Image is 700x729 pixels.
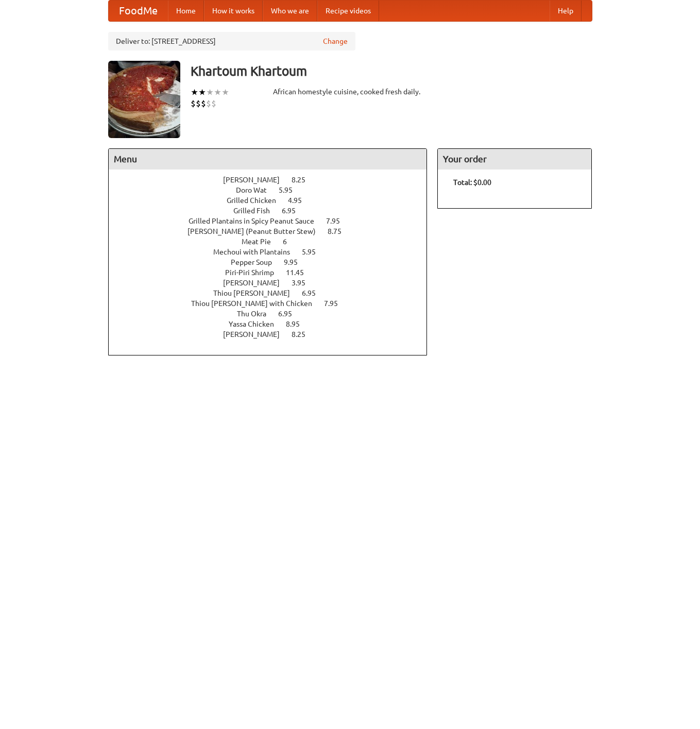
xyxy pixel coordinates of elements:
span: 4.95 [288,196,312,205]
li: $ [196,98,201,109]
span: 8.75 [328,227,352,235]
span: [PERSON_NAME] [223,279,290,287]
li: $ [191,98,196,109]
span: Thiou [PERSON_NAME] [213,289,300,297]
span: [PERSON_NAME] (Peanut Butter Stew) [187,227,326,235]
span: 8.95 [286,320,310,328]
span: 7.95 [326,217,350,225]
a: Help [550,1,582,21]
a: Grilled Fish 6.95 [233,207,315,215]
span: [PERSON_NAME] [223,176,290,184]
b: Total: $0.00 [453,178,491,187]
li: ★ [198,87,206,98]
span: Yassa Chicken [229,320,284,328]
div: Deliver to: [STREET_ADDRESS] [108,32,355,50]
h4: Menu [109,149,427,169]
h3: Khartoum Khartoum [191,61,592,81]
span: 9.95 [284,258,308,266]
span: Meat Pie [242,238,281,246]
span: 5.95 [302,248,326,256]
li: ★ [206,87,214,98]
span: Piri-Piri Shrimp [225,268,284,277]
span: Pepper Soup [231,258,282,266]
li: $ [206,98,211,109]
span: Grilled Fish [233,207,280,215]
span: [PERSON_NAME] [223,330,290,338]
a: FoodMe [109,1,168,21]
a: Grilled Plantains in Spicy Peanut Sauce 7.95 [189,217,359,225]
a: Home [168,1,204,21]
a: Thu Okra 6.95 [237,310,311,318]
a: [PERSON_NAME] (Peanut Butter Stew) 8.75 [187,227,361,235]
li: ★ [214,87,221,98]
a: [PERSON_NAME] 3.95 [223,279,325,287]
span: 6.95 [282,207,306,215]
span: 7.95 [324,299,348,308]
a: Thiou [PERSON_NAME] with Chicken 7.95 [191,299,357,308]
h4: Your order [438,149,591,169]
a: Recipe videos [317,1,379,21]
span: Grilled Plantains in Spicy Peanut Sauce [189,217,325,225]
span: 8.25 [292,176,316,184]
span: 6 [283,238,297,246]
a: [PERSON_NAME] 8.25 [223,330,325,338]
a: Yassa Chicken 8.95 [229,320,319,328]
li: ★ [191,87,198,98]
span: Thiou [PERSON_NAME] with Chicken [191,299,322,308]
a: Change [323,36,348,46]
span: Doro Wat [236,186,277,194]
div: African homestyle cuisine, cooked fresh daily. [273,87,428,97]
span: Grilled Chicken [227,196,286,205]
span: 6.95 [278,310,302,318]
li: $ [201,98,206,109]
a: Pepper Soup 9.95 [231,258,317,266]
span: 11.45 [286,268,314,277]
a: Who we are [263,1,317,21]
a: [PERSON_NAME] 8.25 [223,176,325,184]
a: Grilled Chicken 4.95 [227,196,321,205]
a: Meat Pie 6 [242,238,306,246]
a: Piri-Piri Shrimp 11.45 [225,268,323,277]
li: $ [211,98,216,109]
a: How it works [204,1,263,21]
span: 8.25 [292,330,316,338]
span: 6.95 [302,289,326,297]
span: Mechoui with Plantains [213,248,300,256]
span: Thu Okra [237,310,277,318]
span: 3.95 [292,279,316,287]
a: Thiou [PERSON_NAME] 6.95 [213,289,335,297]
span: 5.95 [279,186,303,194]
a: Mechoui with Plantains 5.95 [213,248,335,256]
a: Doro Wat 5.95 [236,186,312,194]
li: ★ [221,87,229,98]
img: angular.jpg [108,61,180,138]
